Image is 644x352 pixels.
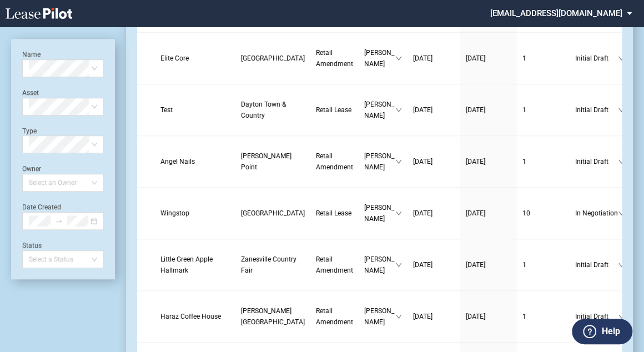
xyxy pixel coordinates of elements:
[241,209,305,217] span: Sawmill Square
[572,319,632,344] button: Help
[395,313,402,320] span: down
[316,254,353,276] a: Retail Amendment
[241,54,305,62] span: Park West Village III
[241,99,305,121] a: Dayton Town & Country
[22,51,41,58] label: Name
[241,254,305,276] a: Zanesville Country Fair
[466,208,511,219] a: [DATE]
[364,99,395,121] span: [PERSON_NAME]
[413,311,455,322] a: [DATE]
[413,104,455,115] a: [DATE]
[22,203,61,211] label: Date Created
[522,311,564,322] a: 1
[575,259,618,270] span: Initial Draft
[316,104,353,115] a: Retail Lease
[413,313,432,320] span: [DATE]
[160,53,230,64] a: Elite Core
[22,242,42,249] label: Status
[316,47,353,69] a: Retail Amendment
[241,305,305,328] a: [PERSON_NAME][GEOGRAPHIC_DATA]
[364,305,395,328] span: [PERSON_NAME]
[575,156,618,167] span: Initial Draft
[241,100,286,119] span: Dayton Town & Country
[413,158,432,165] span: [DATE]
[575,311,618,322] span: Initial Draft
[316,106,351,114] span: Retail Lease
[466,53,511,64] a: [DATE]
[413,53,455,64] a: [DATE]
[316,305,353,328] a: Retail Amendment
[522,104,564,115] a: 1
[522,209,530,217] span: 10
[241,53,305,64] a: [GEOGRAPHIC_DATA]
[364,254,395,276] span: [PERSON_NAME]
[160,254,230,276] a: Little Green Apple Hallmark
[22,89,39,97] label: Asset
[316,255,353,274] span: Retail Amendment
[364,150,395,173] span: [PERSON_NAME]
[575,53,618,64] span: Initial Draft
[413,209,432,217] span: [DATE]
[395,262,402,268] span: down
[316,208,353,219] a: Retail Lease
[466,261,485,269] span: [DATE]
[22,165,41,173] label: Owner
[466,106,485,114] span: [DATE]
[575,208,618,219] span: In Negotiation
[241,208,305,219] a: [GEOGRAPHIC_DATA]
[395,55,402,62] span: down
[241,307,305,326] span: Mills Crossing Shopping Center
[316,152,353,171] span: Retail Amendment
[160,255,213,274] span: Little Green Apple Hallmark
[522,259,564,270] a: 1
[316,49,353,68] span: Retail Amendment
[160,208,230,219] a: Wingstop
[466,104,511,115] a: [DATE]
[160,311,230,322] a: Haraz Coffee House
[160,313,221,320] span: Haraz Coffee House
[160,158,195,165] span: Angel Nails
[618,313,625,320] span: down
[160,54,189,62] span: Elite Core
[522,106,526,114] span: 1
[413,54,432,62] span: [DATE]
[160,106,173,114] span: Test
[316,307,353,326] span: Retail Amendment
[618,55,625,62] span: down
[395,210,402,217] span: down
[395,107,402,113] span: down
[241,150,305,173] a: [PERSON_NAME] Point
[466,209,485,217] span: [DATE]
[466,313,485,320] span: [DATE]
[601,324,620,339] label: Help
[413,208,455,219] a: [DATE]
[22,127,37,135] label: Type
[395,158,402,165] span: down
[522,313,526,320] span: 1
[522,261,526,269] span: 1
[413,261,432,269] span: [DATE]
[241,152,291,171] span: Hanes Point
[618,158,625,165] span: down
[466,156,511,167] a: [DATE]
[413,259,455,270] a: [DATE]
[466,311,511,322] a: [DATE]
[618,107,625,113] span: down
[316,150,353,173] a: Retail Amendment
[413,106,432,114] span: [DATE]
[160,156,230,167] a: Angel Nails
[160,209,189,217] span: Wingstop
[55,217,63,225] span: to
[466,54,485,62] span: [DATE]
[241,255,296,274] span: Zanesville Country Fair
[522,53,564,64] a: 1
[522,158,526,165] span: 1
[466,259,511,270] a: [DATE]
[160,104,230,115] a: Test
[522,54,526,62] span: 1
[618,210,625,217] span: down
[522,208,564,219] a: 10
[316,209,351,217] span: Retail Lease
[55,217,63,225] span: swap-right
[575,104,618,115] span: Initial Draft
